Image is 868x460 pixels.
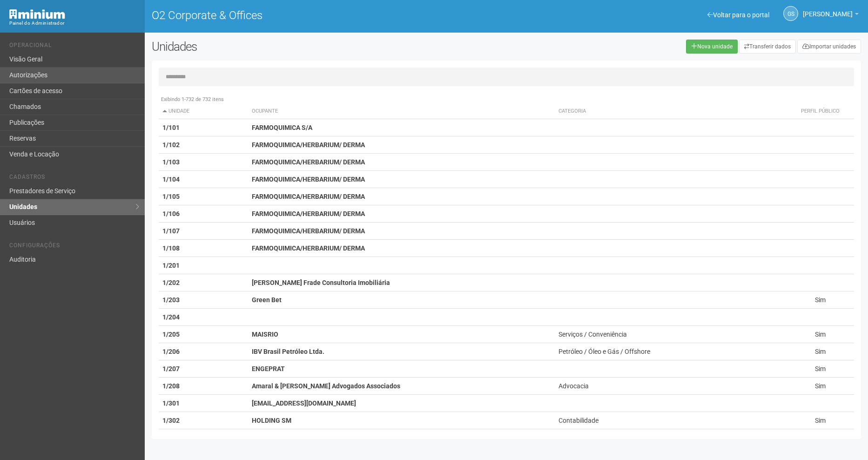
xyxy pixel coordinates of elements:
td: Advocacia [555,378,787,395]
strong: FARMOQUIMICA/HERBARIUM/ DERMA [252,244,365,252]
div: Exibindo 1-732 de 732 itens [159,95,854,104]
strong: FARMOQUIMICA/HERBARIUM/ DERMA [252,176,365,183]
td: Contabilidade [555,412,787,429]
strong: 1/207 [162,365,180,372]
strong: IBV Brasil Petróleo Ltda. [252,348,324,355]
strong: FARMOQUIMICA/HERBARIUM/ DERMA [252,141,365,149]
strong: 1/302 [162,417,180,424]
a: GS [783,6,798,21]
strong: 1/103 [162,158,180,166]
span: Sim [815,296,826,304]
td: Administração / Imobiliária [555,429,787,446]
strong: [PERSON_NAME] Frade Consultoria Imobiliária [252,279,390,286]
td: Petróleo / Óleo e Gás / Offshore [555,343,787,360]
strong: 1/106 [162,210,180,217]
strong: Amaral & [PERSON_NAME] Advogados Associados [252,382,400,390]
h2: Unidades [152,40,439,54]
span: Sim [815,331,826,338]
a: Transferir dados [739,40,796,54]
li: Cadastros [9,174,138,183]
strong: 1/101 [162,124,180,131]
strong: Green Bet [252,296,282,304]
strong: 1/204 [162,313,180,321]
strong: 1/205 [162,331,180,338]
div: Painel do Administrador [9,19,138,27]
strong: [EMAIL_ADDRESS][DOMAIN_NAME] [252,399,356,407]
th: Ocupante: activate to sort column ascending [248,104,555,119]
strong: 1/208 [162,382,180,390]
strong: 1/105 [162,193,180,200]
strong: FARMOQUIMICA/HERBARIUM/ DERMA [252,227,365,235]
th: Unidade: activate to sort column descending [159,104,248,119]
strong: 1/108 [162,244,180,252]
li: Operacional [9,42,138,52]
span: Sim [815,365,826,372]
th: Categoria: activate to sort column ascending [555,104,787,119]
a: Voltar para o portal [707,11,769,19]
h1: O2 Corporate & Offices [152,9,499,21]
strong: 1/201 [162,262,180,269]
span: Sim [815,417,826,424]
td: Serviços / Conveniência [555,326,787,343]
strong: 1/301 [162,399,180,407]
strong: HOLDING SM [252,417,291,424]
a: Nova unidade [686,40,738,54]
strong: FARMOQUIMICA/HERBARIUM/ DERMA [252,210,365,217]
strong: 1/203 [162,296,180,304]
strong: MAISRIO [252,331,278,338]
strong: 1/104 [162,176,180,183]
span: Sim [815,382,826,390]
strong: FARMOQUIMICA/HERBARIUM/ DERMA [252,158,365,166]
th: Perfil público: activate to sort column ascending [787,104,854,119]
strong: 1/102 [162,141,180,149]
li: Configurações [9,242,138,252]
strong: 1/107 [162,227,180,235]
strong: 1/202 [162,279,180,286]
strong: FARMOQUIMICA S/A [252,124,312,131]
strong: ENGEPRAT [252,365,285,372]
a: [PERSON_NAME] [803,12,859,19]
a: Importar unidades [797,40,861,54]
strong: FARMOQUIMICA/HERBARIUM/ DERMA [252,193,365,200]
span: Gabriela Souza [803,1,853,18]
span: Sim [815,348,826,355]
strong: 1/206 [162,348,180,355]
img: Minium [9,9,65,19]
